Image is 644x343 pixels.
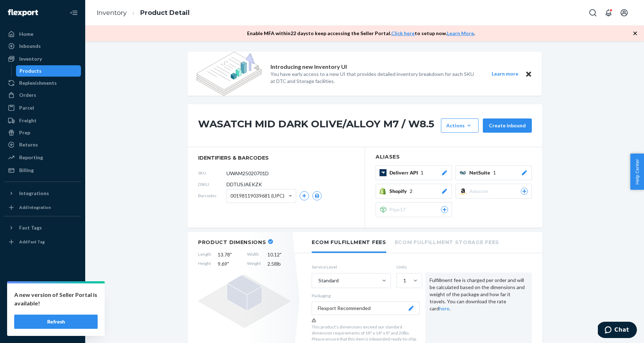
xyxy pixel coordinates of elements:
[19,117,37,124] div: Freight
[4,236,81,248] a: Add Fast Tag
[198,154,354,161] span: identifiers & barcodes
[19,167,34,174] div: Billing
[19,129,30,136] div: Prep
[441,118,479,133] button: Actions
[19,104,34,111] div: Parcel
[247,30,475,37] p: Enable MFA within 22 days to keep accessing the Seller Portal. to setup now. .
[14,291,98,308] p: A new version of Seller Portal is available!
[4,311,81,322] a: Help Center
[483,118,532,133] button: Create inbound
[586,6,600,20] button: Open Search Box
[14,315,98,329] button: Refresh
[389,188,410,195] span: Shopify
[198,239,266,245] h2: Product Dimensions
[19,141,38,148] div: Returns
[4,188,81,199] button: Integrations
[218,251,241,258] span: 13.78
[403,277,406,284] div: 1
[376,184,452,199] button: Shopify2
[391,30,415,36] a: Click here
[389,206,408,213] span: Pipe17
[455,184,532,199] button: Amazon
[487,70,523,78] button: Learn more
[421,169,424,176] span: 1
[312,293,420,299] p: Packaging
[455,165,532,180] button: NetSuite1
[198,170,227,176] span: SKU
[227,181,262,188] span: DDTUSJAEKZK
[218,260,241,267] span: 9.69
[4,102,81,114] a: Parcel
[617,6,631,20] button: Open account menu
[469,169,493,176] span: NetSuite
[19,92,36,99] div: Orders
[247,260,261,267] span: Weight
[267,260,290,267] span: 2.58 lb
[230,190,284,202] span: 00198119039681 (UPC)
[19,224,42,231] div: Fast Tags
[403,277,403,284] input: 1
[376,165,452,180] button: Deliverr API1
[312,264,391,270] label: Service Level
[19,79,57,87] div: Replenishments
[4,40,81,52] a: Inbounds
[97,9,127,17] a: Inventory
[280,251,282,258] span: "
[198,181,227,187] span: DSKU
[19,55,42,62] div: Inventory
[271,71,479,85] p: You have early access to a new UI that provides detailed inventory breakdown for each SKU at DTC ...
[20,67,42,74] div: Products
[598,322,637,339] iframe: Opens a widget where you can chat to one of our agents
[4,28,81,40] a: Home
[4,127,81,138] a: Prep
[318,277,318,284] input: Standard
[4,165,81,176] a: Billing
[376,202,452,217] button: Pipe17
[4,115,81,126] a: Freight
[19,43,41,50] div: Inbounds
[389,169,421,176] span: Deliverr API
[19,239,45,245] div: Add Fast Tag
[312,301,420,315] button: Flexport Recommended
[196,52,262,96] img: new-reports-banner-icon.82668bd98b6a51aee86340f2a7b77ae3.png
[318,277,339,284] div: Standard
[493,169,496,176] span: 1
[4,287,81,298] a: Settings
[198,251,211,258] span: Length
[395,232,499,251] li: Ecom Fulfillment Storage Fees
[247,251,261,258] span: Width
[16,65,81,77] a: Products
[376,154,532,160] h2: Aliases
[19,204,51,210] div: Add Integration
[524,70,533,78] button: Close
[4,323,81,334] button: Give Feedback
[4,139,81,150] a: Returns
[447,30,474,36] a: Learn More
[19,31,33,38] div: Home
[312,232,386,253] li: Ecom Fulfillment Fees
[67,6,81,20] button: Close Navigation
[4,222,81,233] button: Fast Tags
[140,9,190,17] a: Product Detail
[91,2,195,23] ol: breadcrumbs
[446,122,473,129] div: Actions
[439,305,449,311] a: here
[397,264,420,270] label: Units
[198,260,211,267] span: Height
[4,299,81,310] a: Talk to Support
[4,53,81,65] a: Inventory
[410,188,413,195] span: 2
[8,9,38,16] img: Flexport logo
[230,251,232,258] span: "
[4,152,81,163] a: Reporting
[198,193,227,199] span: Barcodes
[198,118,437,133] h1: WASATCH MID DARK OLIVE/ALLOY M7 / W8.5
[4,77,81,89] a: Replenishments
[630,154,644,190] button: Help Center
[469,188,491,195] span: Amazon
[19,154,43,161] div: Reporting
[227,261,229,267] span: "
[19,190,49,197] div: Integrations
